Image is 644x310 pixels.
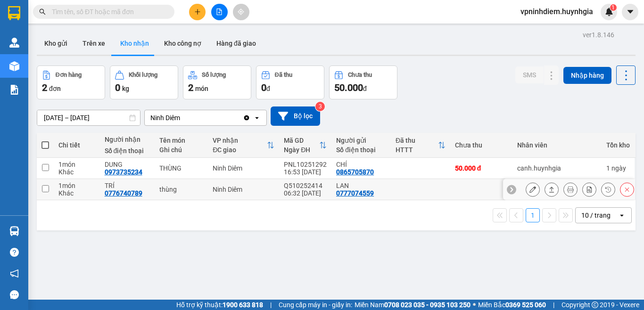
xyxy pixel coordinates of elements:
[284,137,319,144] div: Mã GD
[52,7,163,17] input: Tìm tên, số ĐT hoặc mã đơn
[216,8,223,15] span: file-add
[391,133,450,158] th: Toggle SortBy
[213,146,267,154] div: ĐC giao
[336,161,386,168] div: CHÍ
[211,4,228,20] button: file-add
[315,102,325,111] sup: 3
[455,164,508,172] div: 50.000 đ
[10,248,19,257] span: question-circle
[195,85,208,92] span: món
[188,82,193,93] span: 2
[336,137,386,144] div: Người gửi
[202,72,226,78] div: Số lượng
[159,137,203,144] div: Tên món
[183,65,251,99] button: Số lượng2món
[10,269,19,278] span: notification
[611,164,626,172] span: ngày
[605,8,613,16] img: icon-new-feature
[334,82,363,93] span: 50.000
[181,113,182,122] input: Selected Ninh Diêm.
[336,182,386,189] div: LAN
[105,161,150,168] div: DUNG
[517,164,597,172] div: canh.huynhgia
[275,72,292,78] div: Đã thu
[581,211,611,220] div: 10 / trang
[526,182,540,196] div: Sửa đơn hàng
[355,300,471,310] span: Miền Nam
[213,137,267,144] div: VP nhận
[49,85,61,92] span: đơn
[396,146,438,154] div: HTTT
[513,6,601,17] span: vpninhdiem.huynhgia
[150,113,180,122] div: Ninh Diêm
[9,226,19,236] img: warehouse-icon
[176,300,263,310] span: Hỗ trợ kỹ thuật:
[157,32,209,55] button: Kho công nợ
[279,300,352,310] span: Cung cấp máy in - giấy in:
[75,32,113,55] button: Trên xe
[243,114,250,122] svg: Clear value
[238,8,244,15] span: aim
[270,300,272,310] span: |
[626,8,635,16] span: caret-down
[256,65,324,99] button: Đã thu0đ
[618,212,626,219] svg: open
[563,67,611,84] button: Nhập hàng
[110,65,178,99] button: Khối lượng0kg
[611,4,615,11] span: 1
[329,65,397,99] button: Chưa thu50.000đ
[213,186,274,193] div: Ninh Diêm
[189,4,206,20] button: plus
[455,141,508,149] div: Chưa thu
[159,186,203,193] div: thùng
[58,168,95,176] div: Khác
[336,189,374,197] div: 0777074559
[37,32,75,55] button: Kho gửi
[56,72,82,78] div: Đơn hàng
[159,164,203,172] div: THÙNG
[233,4,249,20] button: aim
[473,303,476,307] span: ⚪️
[592,302,598,308] span: copyright
[478,300,546,310] span: Miền Bắc
[505,301,546,309] strong: 0369 525 060
[284,168,327,176] div: 16:53 [DATE]
[9,85,19,95] img: solution-icon
[336,146,386,154] div: Số điện thoại
[271,106,320,126] button: Bộ lọc
[105,189,142,197] div: 0776740789
[122,85,129,92] span: kg
[213,164,274,172] div: Ninh Diêm
[396,137,438,144] div: Đã thu
[384,301,471,309] strong: 0708 023 035 - 0935 103 250
[583,30,614,40] div: ver 1.8.146
[606,141,630,149] div: Tồn kho
[517,141,597,149] div: Nhân viên
[37,65,105,99] button: Đơn hàng2đơn
[105,168,142,176] div: 0973735234
[8,6,20,20] img: logo-vxr
[363,85,367,92] span: đ
[261,82,266,93] span: 0
[223,301,263,309] strong: 1900 633 818
[113,32,157,55] button: Kho nhận
[58,189,95,197] div: Khác
[208,133,279,158] th: Toggle SortBy
[58,161,95,168] div: 1 món
[37,110,140,125] input: Select a date range.
[348,72,372,78] div: Chưa thu
[545,182,559,196] div: Giao hàng
[253,114,261,122] svg: open
[284,146,319,154] div: Ngày ĐH
[266,85,270,92] span: đ
[159,146,203,154] div: Ghi chú
[129,72,157,78] div: Khối lượng
[105,136,150,143] div: Người nhận
[39,8,46,15] span: search
[284,182,327,189] div: Q510252414
[9,38,19,48] img: warehouse-icon
[336,168,374,176] div: 0865705870
[105,147,150,155] div: Số điện thoại
[284,161,327,168] div: PNL10251292
[553,300,554,310] span: |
